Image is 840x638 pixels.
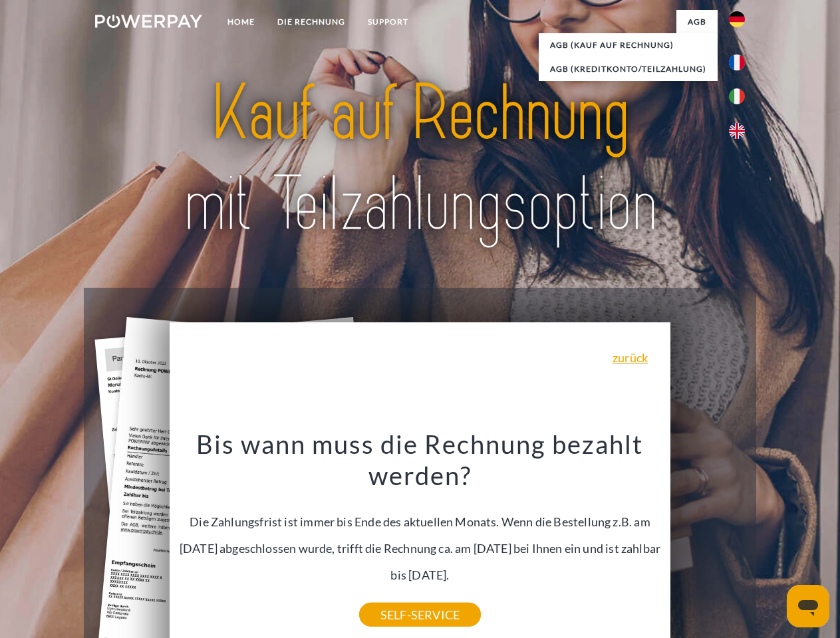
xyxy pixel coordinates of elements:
[127,64,713,255] img: title-powerpay_de.svg
[95,15,202,28] img: logo-powerpay-white.svg
[729,11,745,27] img: de
[216,10,266,34] a: Home
[359,603,481,627] a: SELF-SERVICE
[356,10,420,34] a: SUPPORT
[676,10,718,34] a: agb
[729,123,745,139] img: en
[613,352,648,364] a: zurück
[729,88,745,104] img: it
[178,428,663,492] h3: Bis wann muss die Rechnung bezahlt werden?
[729,54,745,70] img: fr
[787,585,829,627] iframe: Schaltfläche zum Öffnen des Messaging-Fensters
[266,10,356,34] a: DIE RECHNUNG
[178,428,663,615] div: Die Zahlungsfrist ist immer bis Ende des aktuellen Monats. Wenn die Bestellung z.B. am [DATE] abg...
[539,57,718,81] a: AGB (Kreditkonto/Teilzahlung)
[539,33,718,57] a: AGB (Kauf auf Rechnung)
